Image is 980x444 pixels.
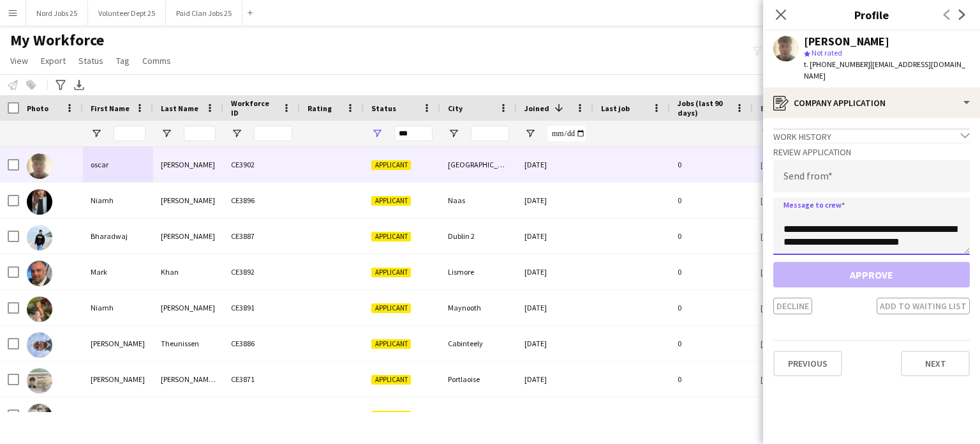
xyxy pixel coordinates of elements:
input: First Name Filter Input [114,126,145,141]
div: Khan [153,254,223,289]
span: First Name [91,103,130,113]
a: Comms [137,52,176,69]
span: Applicant [371,339,411,349]
button: Previous [773,351,842,376]
div: 0 [670,290,753,325]
div: Theunissen [153,326,223,361]
a: Export [36,52,71,69]
div: 0 [670,397,753,433]
img: Aaron Doheny Byrne [27,368,52,394]
a: Tag [111,52,135,69]
div: [DATE] [517,183,593,218]
span: Applicant [371,303,411,313]
h3: Review Application [773,146,970,158]
span: Applicant [371,268,411,277]
span: Status [78,55,103,66]
div: Company application [763,88,980,118]
span: Status [371,103,396,113]
img: oscar Stevenson [27,153,52,179]
div: [DATE] [517,254,593,289]
span: Applicant [371,375,411,385]
div: CE3871 [223,362,300,397]
span: Applicant [371,160,411,170]
div: [DATE] [517,397,593,433]
div: Portlaoise [440,362,517,397]
input: Status Filter Input [394,126,433,141]
div: [DATE] [517,290,593,325]
div: 0 [670,326,753,361]
div: CE3891 [223,290,300,325]
div: [PERSON_NAME] [83,326,153,361]
div: Maynooth [440,290,517,325]
input: Workforce ID Filter Input [254,126,292,141]
div: CE3902 [223,147,300,182]
div: 0 [670,147,753,182]
span: City [448,103,463,113]
div: CE3887 [223,218,300,254]
img: Bruno Gomes [27,404,52,429]
button: Next [901,351,970,376]
button: Open Filter Menu [761,128,772,139]
button: Paid Clan Jobs 25 [166,1,242,26]
a: View [5,52,33,69]
div: [PERSON_NAME] [153,183,223,218]
button: Open Filter Menu [448,128,459,139]
div: 0 [670,362,753,397]
div: CE3886 [223,326,300,361]
div: Mark [83,254,153,289]
input: Last Name Filter Input [184,126,216,141]
span: Last job [601,103,630,113]
div: Work history [773,128,970,142]
div: [PERSON_NAME] [153,397,223,433]
div: [PERSON_NAME] [83,397,153,433]
span: View [10,55,28,66]
span: Last Name [161,103,198,113]
div: [DATE] [517,362,593,397]
div: 0 [670,218,753,254]
button: Volunteer Dept 25 [88,1,166,26]
div: Cabinteely [440,326,517,361]
div: [PERSON_NAME] [804,36,889,47]
button: Open Filter Menu [91,128,102,139]
span: Export [41,55,66,66]
span: Applicant [371,232,411,241]
img: Rob Theunissen [27,332,52,358]
div: 0 [670,183,753,218]
div: CE3892 [223,254,300,289]
div: Bharadwaj [83,218,153,254]
span: Photo [27,103,48,113]
div: [DATE] [517,326,593,361]
div: [PERSON_NAME] [PERSON_NAME] [153,362,223,397]
span: Not rated [812,48,842,57]
div: [GEOGRAPHIC_DATA] 8 [440,397,517,433]
img: Niamh McDonald [27,296,52,322]
h3: Profile [763,6,980,23]
div: [PERSON_NAME] [83,362,153,397]
div: Dublin 2 [440,218,517,254]
input: Joined Filter Input [547,126,586,141]
div: [PERSON_NAME] [153,290,223,325]
span: Rating [308,103,332,113]
div: [GEOGRAPHIC_DATA] 4 [440,147,517,182]
span: Tag [116,55,130,66]
span: Jobs (last 90 days) [678,98,730,118]
img: Bharadwaj Pothula [27,225,52,250]
div: Niamh [83,290,153,325]
button: Open Filter Menu [524,128,536,139]
div: [PERSON_NAME] [153,147,223,182]
button: Nord Jobs 25 [26,1,88,26]
button: Open Filter Menu [371,128,383,139]
div: Naas [440,183,517,218]
div: oscar [83,147,153,182]
app-action-btn: Advanced filters [53,77,68,93]
span: Applicant [371,411,411,420]
div: [DATE] [517,218,593,254]
span: Workforce ID [231,98,277,118]
span: | [EMAIL_ADDRESS][DOMAIN_NAME] [804,59,965,80]
img: Niamh Ryan [27,189,52,215]
a: Status [73,52,108,69]
span: Email [761,103,781,113]
div: [DATE] [517,147,593,182]
button: Open Filter Menu [231,128,242,139]
img: Mark Khan [27,261,52,286]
